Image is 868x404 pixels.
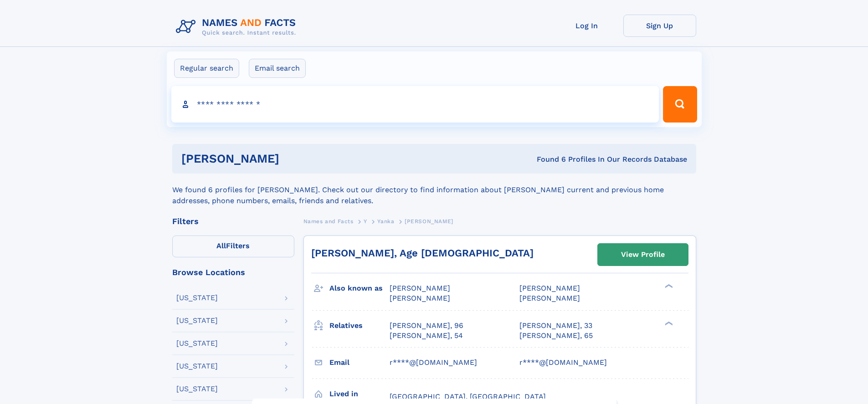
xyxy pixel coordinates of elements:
[519,321,592,331] a: [PERSON_NAME], 33
[329,355,390,370] h3: Email
[408,154,687,164] div: Found 6 Profiles In Our Records Database
[364,215,367,227] a: Y
[598,244,688,266] a: View Profile
[390,294,450,302] span: [PERSON_NAME]
[663,86,697,123] button: Search Button
[172,235,294,257] label: Filters
[171,86,659,123] input: search input
[390,321,463,331] a: [PERSON_NAME], 96
[176,385,218,393] div: [US_STATE]
[519,284,580,292] span: [PERSON_NAME]
[390,392,546,401] span: [GEOGRAPHIC_DATA], [GEOGRAPHIC_DATA]
[172,268,294,276] div: Browse Locations
[550,15,623,37] a: Log In
[176,340,218,347] div: [US_STATE]
[329,318,390,333] h3: Relatives
[329,386,390,402] h3: Lived in
[172,217,294,225] div: Filters
[172,15,303,39] img: Logo Names and Facts
[519,331,593,341] a: [PERSON_NAME], 65
[663,320,673,326] div: ❯
[377,218,394,225] span: Yanka
[216,241,226,250] span: All
[663,283,673,289] div: ❯
[176,363,218,370] div: [US_STATE]
[176,294,218,302] div: [US_STATE]
[311,247,534,259] a: [PERSON_NAME], Age [DEMOGRAPHIC_DATA]
[377,215,394,227] a: Yanka
[390,284,450,292] span: [PERSON_NAME]
[621,244,665,265] div: View Profile
[172,174,696,206] div: We found 6 profiles for [PERSON_NAME]. Check out our directory to find information about [PERSON_...
[303,215,354,227] a: Names and Facts
[390,331,463,341] a: [PERSON_NAME], 54
[405,218,453,225] span: [PERSON_NAME]
[249,59,306,78] label: Email search
[176,317,218,324] div: [US_STATE]
[329,281,390,296] h3: Also known as
[623,15,696,37] a: Sign Up
[181,153,408,164] h1: [PERSON_NAME]
[364,218,367,225] span: Y
[519,294,580,302] span: [PERSON_NAME]
[174,59,239,78] label: Regular search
